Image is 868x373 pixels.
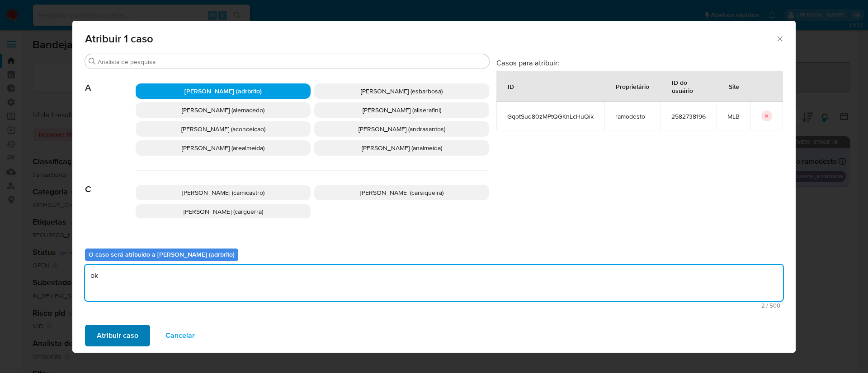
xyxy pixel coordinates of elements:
span: [PERSON_NAME] (analmeida) [362,143,442,152]
input: Analista de pesquisa [98,58,486,66]
span: [PERSON_NAME] (camicastro) [182,188,264,197]
button: Buscar [89,58,96,65]
span: [PERSON_NAME] (carsiqueira) [360,188,443,197]
div: ID do usuário [661,71,716,101]
button: Atribuir caso [85,325,150,346]
span: ramodesto [615,112,650,120]
h3: Casos para atribuir: [496,58,783,67]
div: [PERSON_NAME] (arealmeida) [136,140,311,156]
div: [PERSON_NAME] (adrbrito) [136,83,311,99]
span: Cancelar [165,326,195,345]
span: [PERSON_NAME] (aconceicao) [181,124,265,134]
span: 2582738196 [671,112,706,120]
button: icon-button [761,111,772,121]
div: [PERSON_NAME] (allserafini) [314,102,489,118]
span: [PERSON_NAME] (adrbrito) [184,87,262,96]
div: [PERSON_NAME] (camicastro) [136,185,311,200]
span: [PERSON_NAME] (allserafini) [363,106,441,115]
span: MLB [727,112,740,120]
div: Site [718,75,750,97]
span: [PERSON_NAME] (andrasantos) [359,124,445,134]
span: [PERSON_NAME] (arealmeida) [182,143,264,152]
textarea: ok [85,265,783,301]
div: [PERSON_NAME] (carsiqueira) [314,185,489,200]
span: C [85,170,136,195]
b: O caso será atribuído a [PERSON_NAME] (adrbrito) [89,250,235,259]
div: ID [497,75,525,97]
span: Atribuir 1 caso [85,33,775,44]
div: [PERSON_NAME] (esbarbosa) [314,83,489,99]
span: GqotSud80zMPtQGKnLcHuQik [507,112,594,120]
span: A [85,69,136,93]
span: [PERSON_NAME] (alemacedo) [182,106,264,115]
div: [PERSON_NAME] (andrasantos) [314,121,489,137]
span: Máximo 500 caracteres [88,303,780,309]
div: assign-modal [72,21,796,353]
div: [PERSON_NAME] (alemacedo) [136,102,311,118]
button: Cancelar [154,325,207,346]
span: [PERSON_NAME] (esbarbosa) [361,87,443,96]
span: Atribuir caso [97,326,138,345]
div: [PERSON_NAME] (analmeida) [314,140,489,156]
div: [PERSON_NAME] (carguerra) [136,204,311,219]
button: Fechar a janela [775,34,783,42]
div: [PERSON_NAME] (aconceicao) [136,121,311,137]
span: [PERSON_NAME] (carguerra) [184,207,263,216]
div: Proprietário [605,75,660,97]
